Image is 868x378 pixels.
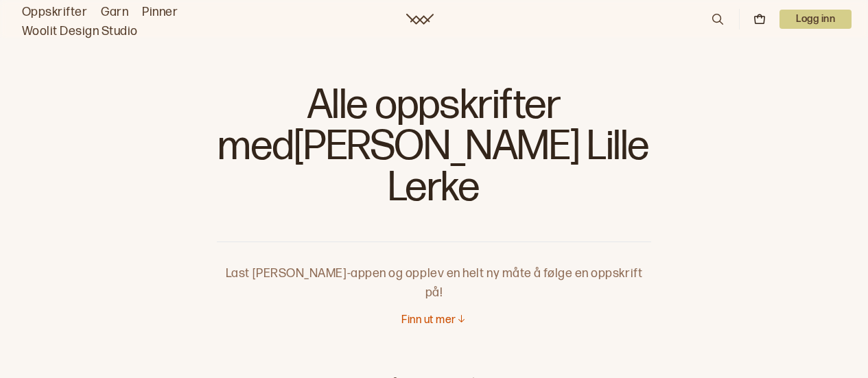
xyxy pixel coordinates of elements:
[401,314,466,328] button: Finn ut mer
[101,3,128,22] a: Garn
[22,3,87,22] a: Oppskrifter
[217,82,651,220] h1: Alle oppskrifter med [PERSON_NAME] Lille Lerke
[779,10,852,29] p: Logg inn
[217,242,651,303] p: Last [PERSON_NAME]-appen og opplev en helt ny måte å følge en oppskrift på!
[401,314,456,328] p: Finn ut mer
[22,22,138,41] a: Woolit Design Studio
[779,10,852,29] button: User dropdown
[142,3,178,22] a: Pinner
[406,14,434,25] a: Woolit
